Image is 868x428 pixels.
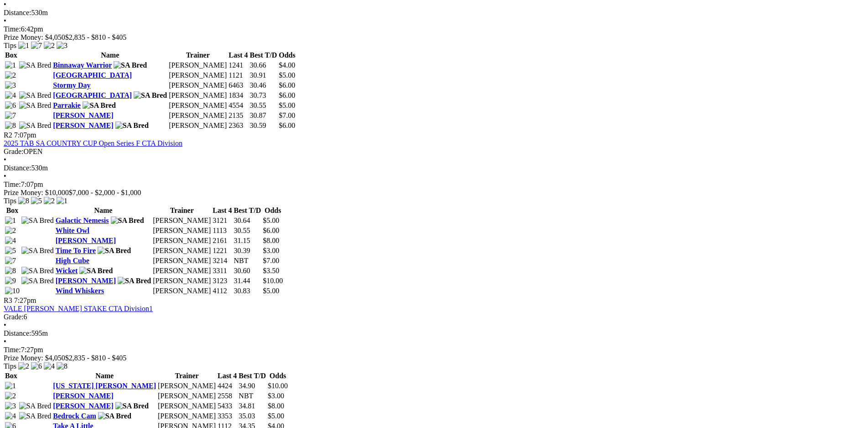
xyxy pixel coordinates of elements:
[5,287,20,295] img: 10
[69,189,141,196] span: $7,000 - $2,000 - $1,000
[152,256,211,265] td: [PERSON_NAME]
[79,267,113,275] img: SA Bred
[152,276,211,285] td: [PERSON_NAME]
[217,412,237,421] td: 3353
[4,180,864,189] div: 7:07pm
[52,371,156,380] th: Name
[4,42,16,49] span: Tips
[157,371,216,380] th: Trainer
[5,277,16,285] img: 9
[4,197,16,205] span: Tips
[268,382,288,390] span: $10.00
[5,372,17,380] span: Box
[44,197,55,205] img: 2
[279,101,295,109] span: $5.00
[152,246,211,255] td: [PERSON_NAME]
[65,33,127,41] span: $2,835 - $810 - $405
[228,121,248,130] td: 2363
[212,276,232,285] td: 3123
[118,277,151,285] img: SA Bred
[263,287,279,295] span: $5.00
[134,91,167,100] img: SA Bred
[234,246,262,255] td: 30.39
[157,402,216,411] td: [PERSON_NAME]
[21,277,54,285] img: SA Bred
[31,197,42,205] img: 5
[279,81,295,89] span: $6.00
[152,226,211,235] td: [PERSON_NAME]
[5,217,16,225] img: 1
[217,371,237,380] th: Last 4
[111,217,144,225] img: SA Bred
[212,256,232,265] td: 3214
[217,391,237,401] td: 2558
[18,42,29,50] img: 1
[267,371,288,380] th: Odds
[5,257,16,265] img: 7
[157,391,216,401] td: [PERSON_NAME]
[268,392,284,400] span: $3.00
[212,286,232,296] td: 4112
[56,217,109,224] a: Galactic Nemesis
[238,412,266,421] td: 35.03
[168,81,227,90] td: [PERSON_NAME]
[228,71,248,80] td: 1121
[168,51,227,60] th: Trainer
[5,382,16,390] img: 1
[168,111,227,120] td: [PERSON_NAME]
[31,42,42,50] img: 7
[14,296,36,304] span: 7:27pm
[228,81,248,90] td: 6463
[21,247,54,255] img: SA Bred
[228,51,248,60] th: Last 4
[52,51,167,60] th: Name
[5,101,16,110] img: 6
[57,197,68,205] img: 1
[4,346,864,354] div: 7:27pm
[249,91,278,100] td: 30.73
[53,111,113,119] a: [PERSON_NAME]
[18,362,29,370] img: 2
[115,402,149,410] img: SA Bred
[249,51,278,60] th: Best T/D
[4,189,864,197] div: Prize Money: $10,000
[279,111,295,119] span: $7.00
[83,101,116,110] img: SA Bred
[56,287,104,295] a: Wind Whiskers
[19,91,52,100] img: SA Bred
[279,122,295,129] span: $6.00
[212,236,232,245] td: 2161
[19,412,52,420] img: SA Bred
[212,266,232,275] td: 3311
[234,206,262,215] th: Best T/D
[228,91,248,100] td: 1834
[5,51,17,59] span: Box
[5,237,16,245] img: 4
[14,131,36,139] span: 7:07pm
[238,402,266,411] td: 34.81
[6,206,19,214] span: Box
[152,286,211,296] td: [PERSON_NAME]
[53,392,113,400] a: [PERSON_NAME]
[234,286,262,296] td: 30.83
[4,9,31,16] span: Distance:
[263,247,279,254] span: $3.00
[5,392,16,400] img: 2
[212,216,232,225] td: 3121
[152,216,211,225] td: [PERSON_NAME]
[4,338,6,345] span: •
[5,111,16,120] img: 7
[238,391,266,401] td: NBT
[53,81,90,89] a: Stormy Day
[5,227,16,235] img: 2
[4,9,864,17] div: 530m
[4,296,12,304] span: R3
[228,61,248,70] td: 1241
[263,227,279,234] span: $6.00
[56,227,89,234] a: White Owl
[4,329,31,337] span: Distance:
[4,0,6,8] span: •
[157,412,216,421] td: [PERSON_NAME]
[249,111,278,120] td: 30.87
[55,206,152,215] th: Name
